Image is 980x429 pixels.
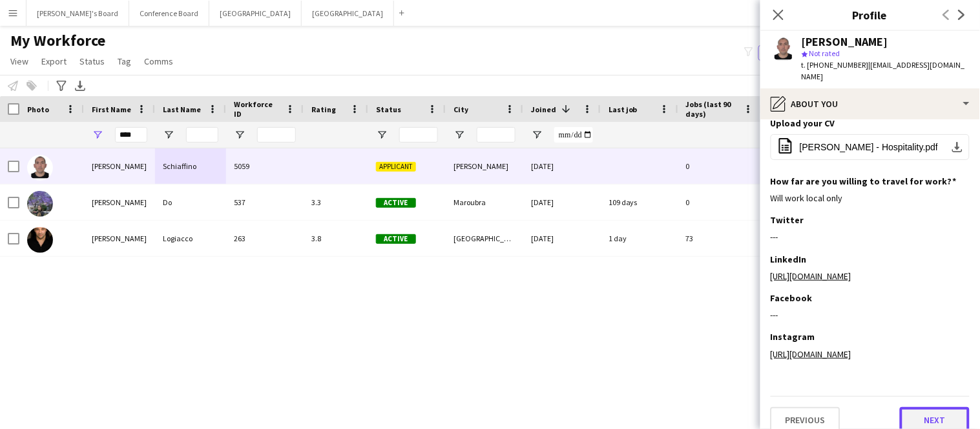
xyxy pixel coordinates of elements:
[802,60,965,81] span: | [EMAIL_ADDRESS][DOMAIN_NAME]
[234,129,245,141] button: Open Filter Menu
[139,53,178,70] a: Comms
[155,221,226,256] div: Logiacco
[376,105,401,114] span: Status
[92,105,131,114] span: First Name
[163,129,174,141] button: Open Filter Menu
[304,185,368,220] div: 3.3
[601,185,678,220] div: 109 days
[758,45,823,61] button: Everyone2,208
[27,227,53,253] img: Gianluca John Logiacco
[771,331,815,343] h3: Instagram
[74,53,110,70] a: Status
[678,148,762,184] div: 0
[209,1,302,26] button: [GEOGRAPHIC_DATA]
[771,175,957,187] h3: How far are you willing to travel for work?
[446,148,523,184] div: [PERSON_NAME]
[118,55,131,67] span: Tag
[477,127,516,143] input: City Filter Input
[678,221,762,256] div: 73
[554,127,593,143] input: Joined Filter Input
[376,198,416,208] span: Active
[302,1,394,26] button: [GEOGRAPHIC_DATA]
[760,88,980,119] div: About you
[72,78,88,94] app-action-btn: Export XLSX
[5,53,34,70] a: View
[311,105,336,114] span: Rating
[129,1,209,26] button: Conference Board
[771,309,970,321] div: ---
[257,127,296,143] input: Workforce ID Filter Input
[446,185,523,220] div: Maroubra
[802,36,888,48] div: [PERSON_NAME]
[304,221,368,256] div: 3.8
[771,254,807,265] h3: LinkedIn
[92,129,103,141] button: Open Filter Menu
[144,55,173,67] span: Comms
[809,48,840,58] span: Not rated
[84,185,155,220] div: [PERSON_NAME]
[27,105,49,114] span: Photo
[523,148,601,184] div: [DATE]
[226,148,304,184] div: 5059
[446,221,523,256] div: [GEOGRAPHIC_DATA]
[112,53,136,70] a: Tag
[84,148,155,184] div: [PERSON_NAME]
[376,162,416,172] span: Applicant
[523,185,601,220] div: [DATE]
[771,231,970,243] div: ---
[531,129,543,141] button: Open Filter Menu
[54,78,69,94] app-action-btn: Advanced filters
[771,348,851,360] a: [URL][DOMAIN_NAME]
[27,191,53,217] img: Linh Giang Do
[79,55,105,67] span: Status
[10,31,105,50] span: My Workforce
[376,129,388,141] button: Open Filter Menu
[27,155,53,181] img: Gian Schiaffino
[186,127,218,143] input: Last Name Filter Input
[399,127,438,143] input: Status Filter Input
[802,60,869,70] span: t. [PHONE_NUMBER]
[226,221,304,256] div: 263
[454,129,465,141] button: Open Filter Menu
[771,270,851,282] a: [URL][DOMAIN_NAME]
[41,55,67,67] span: Export
[36,53,72,70] a: Export
[609,105,638,114] span: Last job
[771,134,970,160] button: [PERSON_NAME] - Hospitality.pdf
[163,105,201,114] span: Last Name
[376,234,416,244] span: Active
[800,142,938,152] span: [PERSON_NAME] - Hospitality.pdf
[760,6,980,23] h3: Profile
[771,192,970,204] div: Will work local only
[601,221,678,256] div: 1 day
[234,99,280,119] span: Workforce ID
[678,185,762,220] div: 0
[454,105,468,114] span: City
[26,1,129,26] button: [PERSON_NAME]'s Board
[531,105,556,114] span: Joined
[686,99,739,119] span: Jobs (last 90 days)
[771,214,804,226] h3: Twitter
[84,221,155,256] div: [PERSON_NAME]
[771,292,813,304] h3: Facebook
[771,117,835,129] h3: Upload your CV
[523,221,601,256] div: [DATE]
[226,185,304,220] div: 537
[155,185,226,220] div: Do
[115,127,147,143] input: First Name Filter Input
[10,55,28,67] span: View
[155,148,226,184] div: Schiaffino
